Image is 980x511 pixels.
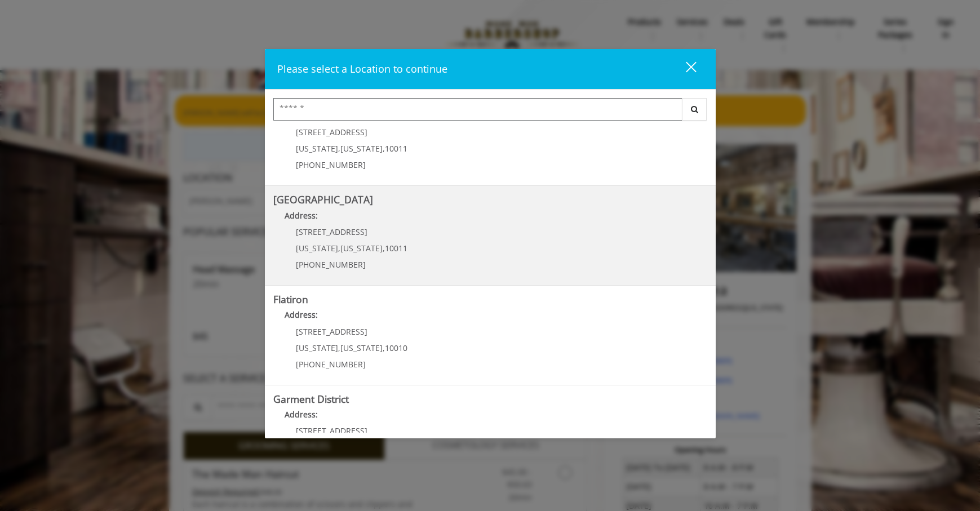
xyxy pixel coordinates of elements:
span: , [383,343,385,353]
span: 10011 [385,143,407,154]
b: Address: [285,210,318,221]
span: , [383,243,385,254]
span: , [338,243,340,254]
span: [STREET_ADDRESS] [296,326,367,337]
b: Flatiron [273,292,308,306]
span: [PHONE_NUMBER] [296,359,366,370]
span: [STREET_ADDRESS] [296,226,367,237]
b: Address: [285,309,318,320]
span: [PHONE_NUMBER] [296,259,366,270]
b: [GEOGRAPHIC_DATA] [273,193,373,206]
span: [STREET_ADDRESS] [296,425,367,436]
b: Garment District [273,392,349,406]
span: [US_STATE] [296,143,338,154]
span: 10010 [385,343,407,353]
span: , [338,343,340,353]
span: , [383,143,385,154]
span: [PHONE_NUMBER] [296,159,366,170]
span: 10011 [385,243,407,254]
span: [US_STATE] [340,143,383,154]
div: Center Select [273,98,707,126]
span: , [338,143,340,154]
span: [US_STATE] [296,243,338,254]
span: [US_STATE] [296,343,338,353]
input: Search Center [273,98,682,121]
span: Please select a Location to continue [277,62,447,75]
span: [US_STATE] [340,343,383,353]
i: Search button [688,105,701,113]
span: [STREET_ADDRESS] [296,127,367,137]
b: Address: [285,409,318,420]
div: close dialog [673,61,695,78]
span: [US_STATE] [340,243,383,254]
button: close dialog [665,57,703,81]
